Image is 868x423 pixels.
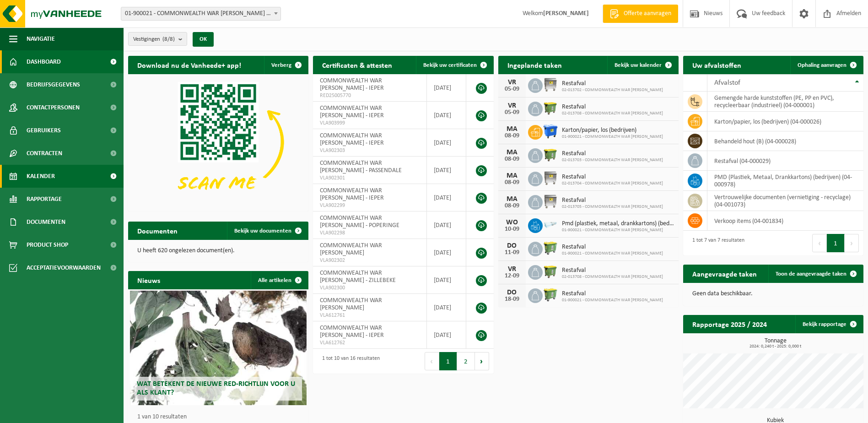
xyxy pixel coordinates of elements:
div: VR [503,102,521,109]
img: WB-1100-GAL-GY-02 [543,194,558,209]
h2: Nieuws [128,271,169,289]
a: Bekijk uw kalender [607,56,678,74]
span: Bekijk uw certificaten [423,62,477,68]
span: Pmd (plastiek, metaal, drankkartons) (bedrijven) [562,220,674,228]
span: VLA902298 [320,229,420,237]
div: MA [503,195,521,203]
span: Restafval [562,80,663,87]
span: Restafval [562,174,663,181]
span: 01-900021 - COMMONWEALTH WAR [PERSON_NAME] [562,251,663,256]
button: Verberg [264,56,307,74]
h2: Certificaten & attesten [313,56,401,74]
span: Bekijk uw documenten [234,228,291,234]
button: 2 [457,352,475,370]
div: WO [503,219,521,226]
td: [DATE] [427,266,466,294]
a: Toon de aangevraagde taken [768,265,863,283]
img: WB-1100-HPE-BE-01 [543,124,558,139]
td: [DATE] [427,157,466,184]
div: MA [503,172,521,179]
div: VR [503,79,521,86]
button: Vestigingen(8/8) [128,32,187,46]
span: Contracten [27,142,62,165]
div: 05-09 [503,109,521,116]
span: Documenten [27,211,65,233]
td: behandeld hout (B) (04-000028) [707,131,863,151]
td: karton/papier, los (bedrijven) (04-000026) [707,112,863,131]
span: VLA903999 [320,119,420,127]
button: Next [845,234,859,252]
div: 08-09 [503,156,521,163]
img: WB-1100-HPE-GN-50 [543,100,558,116]
td: [DATE] [427,129,466,157]
span: Toon de aangevraagde taken [776,271,846,277]
p: 1 van 10 resultaten [137,414,304,420]
button: OK [193,32,214,47]
td: [DATE] [427,294,466,321]
span: 01-900021 - COMMONWEALTH WAR [PERSON_NAME] [562,134,663,140]
span: 02-013703 - COMMONWEALTH WAR [PERSON_NAME] [562,157,663,163]
span: Vestigingen [133,33,175,46]
span: Ophaling aanvragen [798,62,846,68]
span: Product Shop [27,233,68,256]
span: VLA902301 [320,174,420,182]
span: Restafval [562,267,663,274]
div: 08-09 [503,203,521,209]
span: Offerte aanvragen [621,9,674,18]
span: VLA902302 [320,257,420,264]
span: 02-013708 - COMMONWEALTH WAR [PERSON_NAME] [562,111,663,116]
span: VLA902300 [320,284,420,292]
h2: Rapportage 2025 / 2024 [683,315,776,333]
span: VLA902303 [320,147,420,154]
div: VR [503,266,521,273]
h3: Tonnage [688,338,863,349]
span: COMMONWEALTH WAR [PERSON_NAME] - IEPER [320,325,384,339]
span: Verberg [271,62,291,68]
a: Bekijk uw documenten [227,222,307,240]
h2: Aangevraagde taken [683,265,766,282]
span: Acceptatievoorwaarden [27,256,101,279]
td: restafval (04-000029) [707,151,863,171]
button: Next [475,352,489,370]
img: LP-SK-00120-HPE-11 [543,217,558,233]
div: 11-09 [503,249,521,256]
p: Geen data beschikbaar. [692,291,854,297]
span: Restafval [562,290,663,298]
span: Restafval [562,150,663,157]
span: 02-013704 - COMMONWEALTH WAR [PERSON_NAME] [562,181,663,186]
a: Alle artikelen [251,271,307,289]
h2: Download nu de Vanheede+ app! [128,56,250,74]
td: vertrouwelijke documenten (vernietiging - recyclage) (04-001073) [707,191,863,211]
span: 01-900021 - COMMONWEALTH WAR [PERSON_NAME] [562,298,663,303]
button: 1 [827,234,845,252]
count: (8/8) [162,36,175,42]
span: COMMONWEALTH WAR [PERSON_NAME] - IEPER [320,132,384,146]
span: 02-013702 - COMMONWEALTH WAR [PERSON_NAME] [562,87,663,93]
a: Bekijk uw certificaten [416,56,493,74]
span: COMMONWEALTH WAR [PERSON_NAME] - POPERINGE [320,215,399,229]
span: Dashboard [27,50,61,73]
div: DO [503,242,521,249]
a: Ophaling aanvragen [790,56,863,74]
td: [DATE] [427,102,466,129]
span: COMMONWEALTH WAR [PERSON_NAME] [320,242,382,256]
span: 01-900021 - COMMONWEALTH WAR [PERSON_NAME] [562,228,674,233]
td: PMD (Plastiek, Metaal, Drankkartons) (bedrijven) (04-000978) [707,171,863,191]
img: WB-1100-HPE-GN-51 [543,147,558,163]
span: Restafval [562,197,663,204]
img: WB-1100-GAL-GY-02 [543,170,558,186]
a: Wat betekent de nieuwe RED-richtlijn voor u als klant? [130,291,307,405]
img: Download de VHEPlus App [128,74,308,210]
strong: [PERSON_NAME] [543,10,589,17]
a: Bekijk rapportage [795,315,863,333]
span: COMMONWEALTH WAR [PERSON_NAME] - IEPER [320,187,384,201]
button: Previous [812,234,827,252]
span: Bekijk uw kalender [615,62,662,68]
div: DO [503,289,521,296]
div: 1 tot 10 van 16 resultaten [318,351,380,371]
div: MA [503,125,521,133]
div: 08-09 [503,133,521,139]
span: 02-013708 - COMMONWEALTH WAR [PERSON_NAME] [562,274,663,280]
img: WB-1100-HPE-GN-50 [543,264,558,279]
span: Wat betekent de nieuwe RED-richtlijn voor u als klant? [137,380,295,396]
